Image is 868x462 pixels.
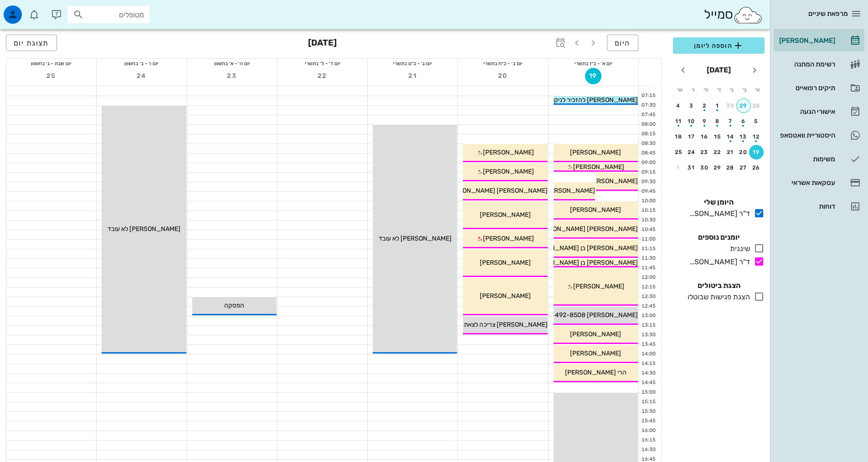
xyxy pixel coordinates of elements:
div: 3 [684,103,699,109]
div: 11 [671,118,686,124]
div: 26 [749,164,764,171]
button: 3 [684,98,699,113]
div: 15:30 [639,408,657,416]
div: 09:15 [639,169,657,176]
div: 6 [736,118,751,124]
div: 10:15 [639,207,657,215]
div: 16:30 [639,446,657,454]
span: [PERSON_NAME] [483,168,534,175]
span: [PERSON_NAME] [573,163,624,171]
button: 28 [723,160,738,175]
div: 13:15 [639,322,657,329]
span: [PERSON_NAME] [570,330,621,338]
div: 10:00 [639,197,657,205]
button: 20 [736,145,751,159]
div: 31 [684,164,699,171]
div: דוחות [777,203,835,210]
span: 25 [43,72,60,80]
button: 6 [736,114,751,128]
div: 25 [671,149,686,155]
div: 12:30 [639,293,657,301]
div: 16:00 [639,427,657,435]
button: 23 [224,68,240,84]
div: 15 [710,133,725,140]
div: 28 [749,103,764,109]
span: 22 [314,72,331,80]
span: [PERSON_NAME] [483,235,534,242]
div: 15:45 [639,417,657,425]
button: 16 [697,129,712,144]
div: 1 [710,103,725,109]
span: מרפאת שיניים [808,10,848,18]
div: יום א׳ - כ״ז בתשרי [549,59,638,68]
div: 16:15 [639,436,657,444]
h4: הצגת ביטולים [673,280,765,291]
button: 12 [749,129,764,144]
div: 12:45 [639,303,657,310]
button: 25 [671,145,686,159]
div: 12:00 [639,274,657,282]
button: 27 [736,160,751,175]
span: הרי [PERSON_NAME] [565,369,627,376]
button: 13 [736,129,751,144]
a: [PERSON_NAME] [774,30,864,51]
a: אישורי הגעה [774,101,864,123]
span: [PERSON_NAME] [570,206,621,214]
div: 07:45 [639,111,657,119]
button: 19 [749,145,764,159]
button: 30 [723,98,738,113]
span: [PERSON_NAME] לא עובד [379,235,452,242]
div: 4 [671,103,686,109]
div: 18 [671,133,686,140]
span: 20 [495,72,511,80]
div: 11:00 [639,236,657,243]
div: 30 [723,103,738,109]
div: 19 [749,149,764,155]
div: 12:15 [639,283,657,291]
button: 30 [697,160,712,175]
div: 14:30 [639,370,657,377]
a: עסקאות אשראי [774,172,864,194]
div: 29 [710,164,725,171]
div: 10:30 [639,216,657,224]
span: [PERSON_NAME] 058-492-8508 [540,311,638,319]
div: 10 [684,118,699,124]
div: 27 [736,164,751,171]
div: 09:00 [639,159,657,167]
div: 9 [697,118,712,124]
span: [PERSON_NAME] [544,187,595,195]
div: סמייל [704,5,763,25]
button: 9 [697,114,712,128]
div: 13:00 [639,312,657,320]
div: 14:45 [639,379,657,387]
span: [PERSON_NAME] [PERSON_NAME] [534,225,638,233]
span: [PERSON_NAME] [480,259,531,267]
button: 18 [671,129,686,144]
div: 13:30 [639,331,657,339]
span: הפסקה [224,302,244,309]
span: [PERSON_NAME] [480,292,531,300]
button: 5 [749,114,764,128]
div: ד"ר [PERSON_NAME] [686,257,750,267]
th: א׳ [752,82,764,98]
div: 09:45 [639,188,657,195]
div: יום ה׳ - א׳ בחשוון [187,59,277,68]
a: רשימת המתנה [774,53,864,75]
span: 21 [405,72,421,80]
div: 09:30 [639,178,657,186]
span: [PERSON_NAME] בן [PERSON_NAME] [528,259,638,267]
th: ו׳ [687,82,699,98]
button: 11 [671,114,686,128]
div: 11:15 [639,245,657,253]
div: יום שבת - ג׳ בחשוון [6,59,96,68]
div: 8 [710,118,725,124]
span: 24 [134,72,150,80]
button: 2 [697,98,712,113]
button: 19 [585,68,601,84]
div: רשימת המתנה [777,61,835,68]
div: 13 [736,133,751,140]
button: 28 [749,98,764,113]
div: 30 [697,164,712,171]
button: 1 [710,98,725,113]
div: 16 [697,133,712,140]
